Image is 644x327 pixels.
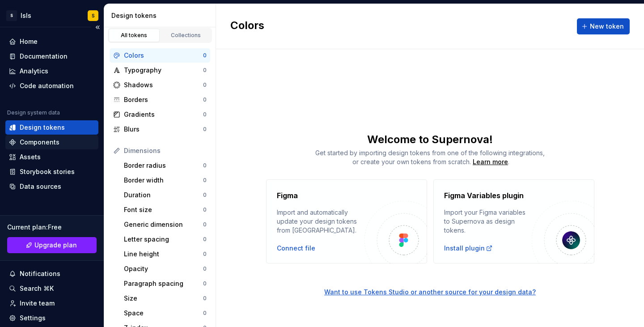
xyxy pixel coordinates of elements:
[444,190,524,201] h4: Figma Variables plugin
[277,208,364,235] div: Import and automatically update your design tokens from [GEOGRAPHIC_DATA].
[315,149,545,166] span: Get started by importing design tokens from one of the following integrations, or create your own...
[120,247,210,261] a: Line height0
[112,32,157,39] div: All tokens
[110,107,210,122] a: Gradients0
[120,291,210,306] a: Size0
[7,237,97,253] a: Upgrade plan
[203,162,207,169] div: 0
[5,281,98,296] button: Search ⌘K
[5,34,98,49] a: Home
[20,81,74,90] div: Code automation
[110,63,210,77] a: Typography0
[324,288,536,297] button: Want to use Tokens Studio or another source for your design data?
[203,67,207,74] div: 0
[6,10,17,21] div: S
[203,96,207,103] div: 0
[216,132,644,147] div: Welcome to Supernova!
[92,12,95,19] div: S
[124,191,203,200] div: Duration
[203,221,207,228] div: 0
[577,18,630,34] button: New token
[111,11,212,20] div: Design tokens
[120,158,210,173] a: Border radius0
[7,109,60,116] div: Design system data
[203,265,207,272] div: 0
[120,232,210,246] a: Letter spacing0
[124,146,207,155] div: Dimensions
[230,18,264,34] h2: Colors
[124,51,203,60] div: Colors
[20,182,61,191] div: Data sources
[5,49,98,64] a: Documentation
[124,66,203,75] div: Typography
[20,123,65,132] div: Design tokens
[20,52,68,61] div: Documentation
[5,165,98,179] a: Storybook stories
[5,79,98,93] a: Code automation
[20,138,59,147] div: Components
[5,179,98,194] a: Data sources
[120,173,210,187] a: Border width0
[124,125,203,134] div: Blurs
[20,37,38,46] div: Home
[203,310,207,317] div: 0
[120,188,210,202] a: Duration0
[203,280,207,287] div: 0
[203,236,207,243] div: 0
[110,48,210,63] a: Colors0
[124,279,203,288] div: Paragraph spacing
[444,208,532,235] div: Import your Figma variables to Supernova as design tokens.
[124,294,203,303] div: Size
[124,220,203,229] div: Generic dimension
[124,309,203,318] div: Space
[120,262,210,276] a: Opacity0
[216,263,644,297] a: Want to use Tokens Studio or another source for your design data?
[110,93,210,107] a: Borders0
[120,217,210,232] a: Generic dimension0
[203,177,207,184] div: 0
[5,296,98,310] a: Invite team
[5,267,98,281] button: Notifications
[444,244,493,253] a: Install plugin
[203,191,207,199] div: 0
[277,190,298,201] h4: Figma
[124,110,203,119] div: Gradients
[5,311,98,325] a: Settings
[124,235,203,244] div: Letter spacing
[5,135,98,149] a: Components
[5,64,98,78] a: Analytics
[124,264,203,273] div: Opacity
[473,157,508,166] a: Learn more
[110,122,210,136] a: Blurs0
[7,223,97,232] div: Current plan : Free
[21,11,31,20] div: lsls
[164,32,208,39] div: Collections
[124,205,203,214] div: Font size
[120,306,210,320] a: Space0
[20,314,46,323] div: Settings
[20,67,48,76] div: Analytics
[124,95,203,104] div: Borders
[277,244,315,253] button: Connect file
[203,295,207,302] div: 0
[203,52,207,59] div: 0
[20,153,41,161] div: Assets
[124,250,203,259] div: Line height
[203,126,207,133] div: 0
[590,22,624,31] span: New token
[203,251,207,258] div: 0
[20,284,54,293] div: Search ⌘K
[110,78,210,92] a: Shadows0
[203,206,207,213] div: 0
[120,203,210,217] a: Font size0
[20,269,60,278] div: Notifications
[120,276,210,291] a: Paragraph spacing0
[20,167,75,176] div: Storybook stories
[124,81,203,89] div: Shadows
[203,81,207,89] div: 0
[20,299,55,308] div: Invite team
[91,21,104,34] button: Collapse sidebar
